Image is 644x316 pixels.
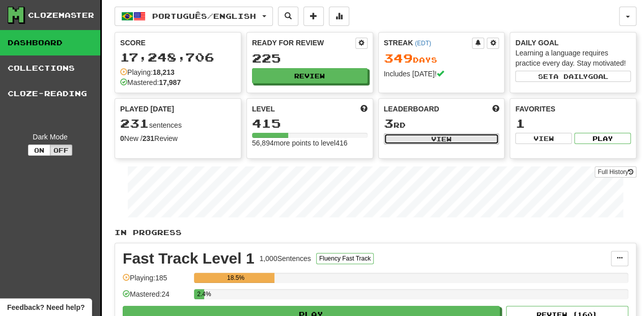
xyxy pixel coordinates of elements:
[384,38,472,48] div: Streak
[252,138,368,148] div: 56,894 more points to level 416
[252,104,275,114] span: Level
[120,51,236,64] div: 17,248,706
[260,253,311,264] div: 1,000 Sentences
[120,77,181,88] div: Mastered:
[515,71,631,82] button: Seta dailygoal
[415,40,431,47] a: (EDT)
[384,69,499,79] div: Includes [DATE]!
[159,78,181,87] strong: 17,987
[303,7,324,26] button: Add sentence to collection
[7,302,85,312] span: Open feedback widget
[329,7,349,26] button: More stats
[115,227,636,238] p: In Progress
[120,116,149,130] span: 231
[515,117,631,130] div: 1
[384,52,499,65] div: Day s
[316,253,374,264] button: Fluency Fast Track
[574,133,631,144] button: Play
[384,104,439,114] span: Leaderboard
[252,38,355,48] div: Ready for Review
[197,289,204,299] div: 2.4%
[595,166,636,178] a: Full History
[120,38,236,48] div: Score
[492,104,499,114] span: This week in points, UTC
[384,116,394,130] span: 3
[360,104,368,114] span: Score more points to level up
[515,104,631,114] div: Favorites
[120,134,124,142] strong: 0
[384,133,499,145] button: View
[515,48,631,68] div: Learning a language requires practice every day. Stay motivated!
[28,145,50,156] button: On
[197,273,274,283] div: 18.5%
[384,51,413,65] span: 349
[120,67,175,77] div: Playing:
[28,10,94,20] div: Clozemaster
[8,132,93,142] div: Dark Mode
[152,12,256,20] span: Português / English
[252,52,368,65] div: 225
[252,117,368,130] div: 415
[120,104,174,114] span: Played [DATE]
[123,289,189,306] div: Mastered: 24
[123,251,255,266] div: Fast Track Level 1
[515,38,631,48] div: Daily Goal
[143,134,154,142] strong: 231
[553,73,588,80] span: a daily
[120,117,236,130] div: sentences
[278,7,298,26] button: Search sentences
[515,133,572,144] button: View
[153,68,175,76] strong: 18,213
[384,117,499,130] div: rd
[120,133,236,143] div: New / Review
[252,68,368,83] button: Review
[123,273,189,290] div: Playing: 185
[115,7,273,26] button: Português/English
[50,145,72,156] button: Off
